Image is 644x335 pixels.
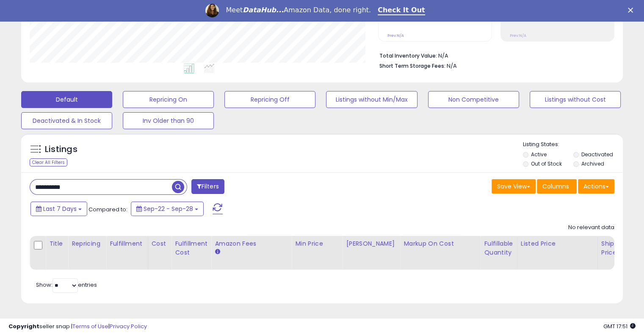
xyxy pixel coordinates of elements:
[447,62,457,70] span: N/A
[379,62,445,69] b: Short Term Storage Fees:
[123,91,214,108] button: Repricing On
[379,50,608,60] li: N/A
[521,239,594,248] div: Listed Price
[243,6,284,14] i: DataHub...
[36,281,97,289] span: Show: entries
[581,160,604,167] label: Archived
[531,160,562,167] label: Out of Stock
[510,33,526,38] small: Prev: N/A
[537,179,577,194] button: Columns
[131,202,204,216] button: Sep-22 - Sep-28
[387,33,404,38] small: Prev: N/A
[531,151,547,158] label: Active
[30,158,67,166] div: Clear All Filters
[215,239,288,248] div: Amazon Fees
[88,205,127,213] span: Compared to:
[205,4,219,17] img: Profile image for Georgie
[400,236,481,270] th: The percentage added to the cost of goods (COGS) that forms the calculator for Min & Max prices.
[581,151,613,158] label: Deactivated
[123,112,214,129] button: Inv Older than 90
[295,239,339,248] div: Min Price
[8,322,39,330] strong: Copyright
[603,322,636,330] span: 2025-10-6 17:51 GMT
[45,144,77,155] h5: Listings
[110,322,147,330] a: Privacy Policy
[72,322,108,330] a: Terms of Use
[175,239,207,257] div: Fulfillment Cost
[542,182,569,191] span: Columns
[43,205,77,213] span: Last 7 Days
[152,239,168,248] div: Cost
[428,91,519,108] button: Non Competitive
[628,8,636,13] div: Close
[110,239,144,248] div: Fulfillment
[8,323,147,331] div: seller snap | |
[49,239,64,248] div: Title
[346,239,396,248] div: [PERSON_NAME]
[224,91,315,108] button: Repricing Off
[578,179,614,194] button: Actions
[191,179,224,194] button: Filters
[21,91,112,108] button: Default
[226,6,371,14] div: Meet Amazon Data, done right.
[378,6,425,15] a: Check It Out
[144,205,193,213] span: Sep-22 - Sep-28
[530,91,621,108] button: Listings without Cost
[492,179,536,194] button: Save View
[21,112,112,129] button: Deactivated & In Stock
[215,248,220,256] small: Amazon Fees.
[404,239,477,248] div: Markup on Cost
[326,91,417,108] button: Listings without Min/Max
[379,52,437,59] b: Total Inventory Value:
[601,239,618,257] div: Ship Price
[523,141,623,149] p: Listing States:
[72,239,102,248] div: Repricing
[30,202,87,216] button: Last 7 Days
[484,239,513,257] div: Fulfillable Quantity
[568,224,614,232] div: No relevant data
